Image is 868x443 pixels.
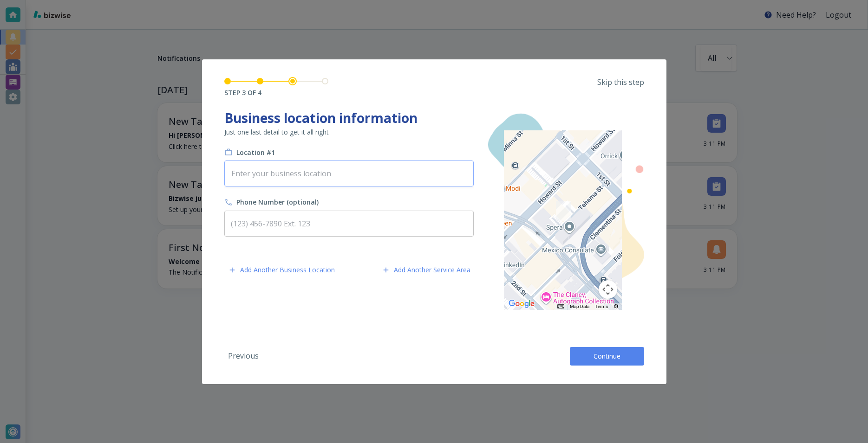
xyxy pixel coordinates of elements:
button: Map camera controls [599,280,617,299]
img: Google [506,298,537,310]
a: Open this area in Google Maps (opens a new window) [506,298,537,310]
h6: Location #1 [236,148,275,157]
p: Add Another Business Location [240,265,335,275]
button: Add Another Business Location [224,263,339,277]
p: Previous [228,351,259,361]
button: Add Another Service Area [378,263,474,277]
button: Map Data [570,303,589,310]
button: Continue [570,347,644,366]
p: Skip this step [597,77,644,87]
button: Skip this step [594,74,648,90]
input: (123) 456-7890 Ext. 123 [224,211,474,237]
p: Add Another Service Area [394,265,470,275]
h6: STEP 3 OF 4 [224,88,328,97]
p: Just one last detail to get it all right [224,128,474,137]
button: Keyboard shortcuts [557,303,564,310]
input: Enter your business location [228,165,470,182]
h6: Phone Number (optional) [236,198,319,207]
button: Previous [224,347,262,366]
a: Terms (opens in new tab) [595,304,608,309]
span: Continue [592,352,622,361]
a: Report errors in the road map or imagery to Google [613,304,619,309]
h1: Business location information [224,108,474,128]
